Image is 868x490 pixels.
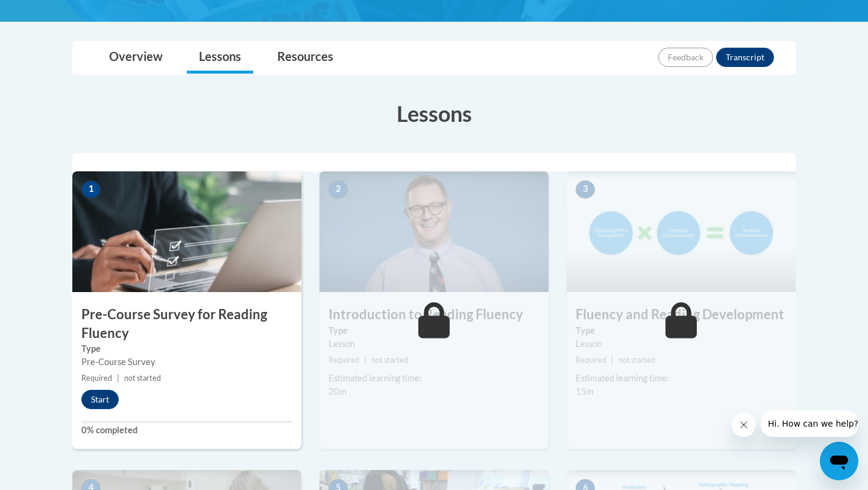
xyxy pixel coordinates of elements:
[611,355,614,364] span: |
[187,42,253,74] a: Lessons
[329,355,359,364] span: Required
[97,42,175,74] a: Overview
[576,386,594,396] span: 15m
[72,171,301,292] img: Course Image
[329,386,347,396] span: 20m
[732,413,756,437] iframe: Close message
[72,305,301,343] h3: Pre-Course Survey for Reading Fluency
[319,305,549,324] h3: Introduction to Reading Fluency
[81,342,292,355] label: Type
[81,424,292,437] label: 0% completed
[81,180,101,199] span: 1
[371,355,408,364] span: not started
[761,410,858,437] iframe: Message from company
[576,355,606,364] span: Required
[329,337,539,351] div: Lesson
[658,48,713,67] button: Feedback
[329,372,539,385] div: Estimated learning time:
[329,324,539,337] label: Type
[576,324,787,337] label: Type
[618,355,655,364] span: not started
[319,171,549,292] img: Course Image
[576,372,787,385] div: Estimated learning time:
[567,305,796,324] h3: Fluency and Reading Development
[576,337,787,351] div: Lesson
[124,374,161,383] span: not started
[117,374,119,383] span: |
[820,442,858,480] iframe: Button to launch messaging window
[265,42,345,74] a: Resources
[716,48,774,67] button: Transcript
[81,390,119,409] button: Start
[576,180,595,199] span: 3
[329,180,348,199] span: 2
[364,355,366,364] span: |
[72,98,796,129] h3: Lessons
[81,374,112,383] span: Required
[567,171,796,292] img: Course Image
[81,355,292,369] div: Pre-Course Survey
